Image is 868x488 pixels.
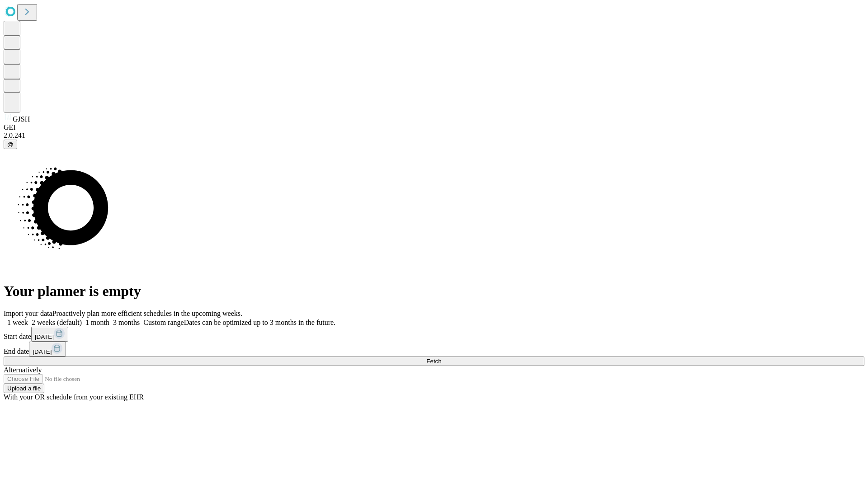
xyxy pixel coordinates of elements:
button: [DATE] [29,342,66,357]
button: Fetch [4,357,864,366]
span: Dates can be optimized up to 3 months in the future. [184,319,335,326]
span: Fetch [426,358,441,365]
span: 3 months [113,319,140,326]
div: 2.0.241 [4,131,864,140]
div: GEI [4,123,864,131]
button: Upload a file [4,384,44,393]
div: Start date [4,327,864,342]
span: Alternatively [4,366,42,374]
span: Custom range [143,319,184,326]
div: End date [4,342,864,357]
span: 1 week [7,319,28,326]
span: Proactively plan more efficient schedules in the upcoming weeks. [52,310,242,317]
button: @ [4,140,17,149]
span: [DATE] [33,348,52,355]
span: @ [7,141,14,148]
span: 1 month [85,319,109,326]
h1: Your planner is empty [4,283,864,300]
button: [DATE] [31,327,68,342]
span: GJSH [13,115,30,123]
span: Import your data [4,310,52,317]
span: [DATE] [35,333,54,340]
span: 2 weeks (default) [32,319,82,326]
span: With your OR schedule from your existing EHR [4,393,144,401]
